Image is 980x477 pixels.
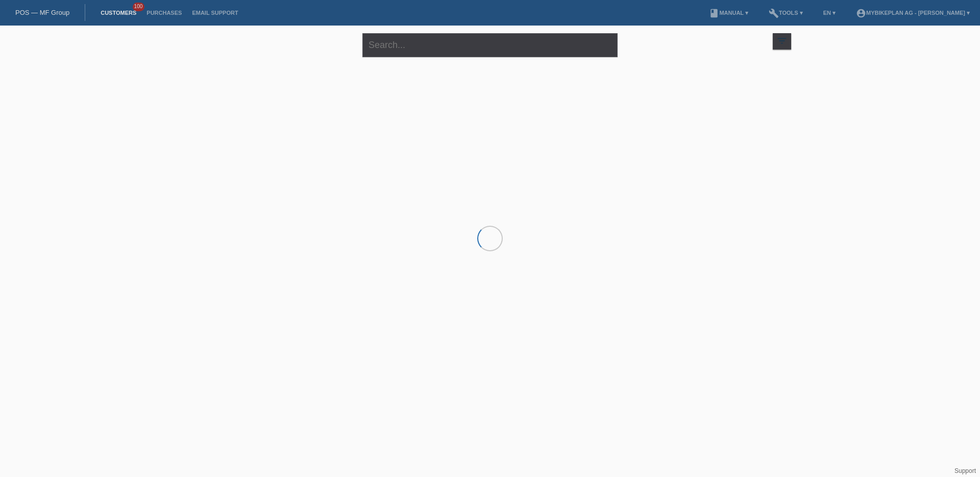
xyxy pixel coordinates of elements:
a: EN ▾ [818,10,841,16]
a: bookManual ▾ [704,10,753,16]
a: Purchases [141,10,187,16]
a: Customers [95,10,141,16]
a: Email Support [187,10,243,16]
a: account_circleMybikeplan AG - [PERSON_NAME] ▾ [851,10,975,16]
input: Search... [362,33,618,57]
a: POS — MF Group [15,9,69,16]
span: 100 [133,3,145,11]
i: account_circle [856,8,866,18]
i: filter_list [776,35,788,46]
i: build [769,8,779,18]
a: buildTools ▾ [764,10,808,16]
i: book [709,8,719,18]
a: Support [954,467,976,474]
